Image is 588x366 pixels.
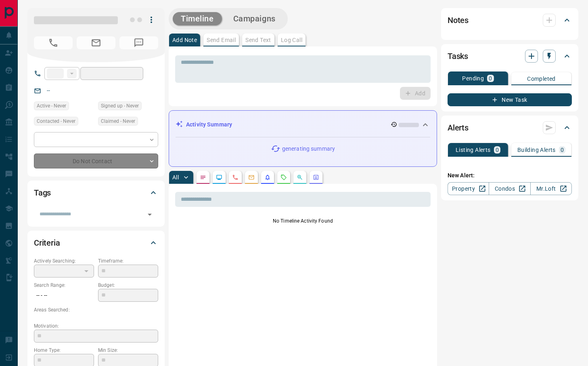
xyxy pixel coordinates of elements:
[175,217,431,225] p: No Timeline Activity Found
[448,11,572,30] div: Notes
[282,145,335,153] p: generating summary
[448,171,572,180] p: New Alert:
[248,174,255,181] svg: Emails
[37,102,66,110] span: Active - Never
[186,120,232,129] p: Activity Summary
[34,306,158,313] p: Areas Searched:
[34,257,94,265] p: Actively Searching:
[232,174,239,181] svg: Calls
[34,236,60,249] h2: Criteria
[172,175,179,180] p: All
[173,12,222,25] button: Timeline
[489,76,492,81] p: 0
[448,121,469,134] h2: Alerts
[34,282,94,289] p: Search Range:
[98,347,158,354] p: Min Size:
[34,154,158,168] div: Do Not Contact
[34,289,94,302] p: -- - --
[280,174,287,181] svg: Requests
[496,147,499,153] p: 0
[527,76,556,82] p: Completed
[47,87,50,94] a: --
[530,182,572,195] a: Mr.Loft
[77,36,115,49] span: No Email
[448,118,572,137] div: Alerts
[313,174,319,181] svg: Agent Actions
[561,147,564,153] p: 0
[456,147,491,153] p: Listing Alerts
[172,37,197,43] p: Add Note
[34,233,158,252] div: Criteria
[448,46,572,66] div: Tasks
[37,117,75,125] span: Contacted - Never
[34,36,73,49] span: No Number
[34,186,51,199] h2: Tags
[98,257,158,265] p: Timeframe:
[448,50,468,63] h2: Tasks
[98,282,158,289] p: Budget:
[119,36,158,49] span: No Number
[216,174,222,181] svg: Lead Browsing Activity
[462,76,484,81] p: Pending
[200,174,206,181] svg: Notes
[101,102,139,110] span: Signed up - Never
[101,117,135,125] span: Claimed - Never
[176,117,430,132] div: Activity Summary
[448,93,572,106] button: New Task
[264,174,271,181] svg: Listing Alerts
[144,209,155,220] button: Open
[297,174,303,181] svg: Opportunities
[34,322,158,330] p: Motivation:
[225,12,284,25] button: Campaigns
[489,182,530,195] a: Condos
[34,183,158,202] div: Tags
[448,182,489,195] a: Property
[448,14,469,27] h2: Notes
[34,347,94,354] p: Home Type:
[517,147,556,153] p: Building Alerts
